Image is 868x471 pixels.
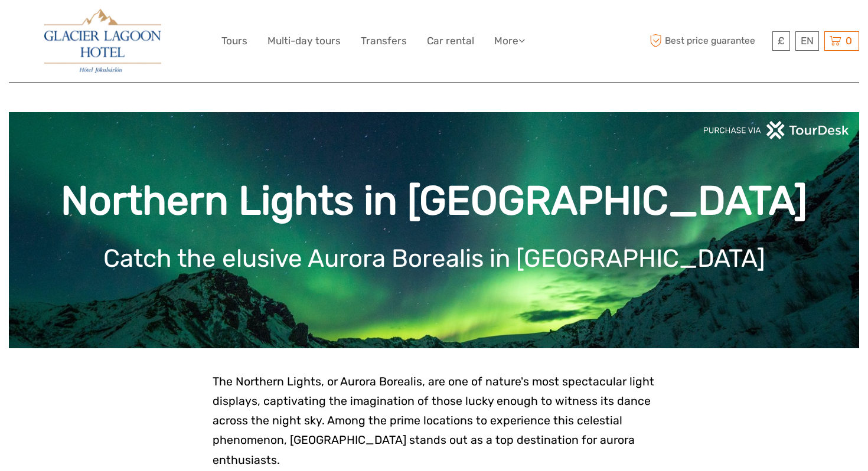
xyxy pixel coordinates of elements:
h1: Northern Lights in [GEOGRAPHIC_DATA] [27,177,841,225]
a: Multi-day tours [267,32,341,50]
span: 0 [844,35,854,47]
a: Tours [221,32,247,50]
span: Best price guarantee [647,31,769,51]
a: Car rental [427,32,474,50]
div: EN [795,31,819,51]
span: £ [778,35,785,47]
img: 2790-86ba44ba-e5e5-4a53-8ab7-28051417b7bc_logo_big.jpg [44,9,161,73]
h1: Catch the elusive Aurora Borealis in [GEOGRAPHIC_DATA] [27,244,841,273]
a: Transfers [361,32,407,50]
img: PurchaseViaTourDeskwhite.png [703,121,850,139]
a: More [494,32,525,50]
span: The Northern Lights, or Aurora Borealis, are one of nature's most spectacular light displays, cap... [213,375,654,467]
